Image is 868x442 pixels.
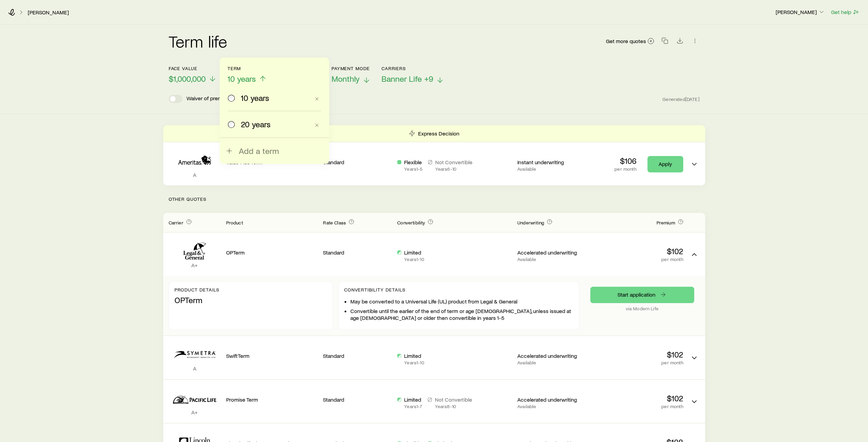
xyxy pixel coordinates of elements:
p: Years 6 - 10 [435,166,472,172]
p: Express Decision [418,130,459,137]
span: $1,000,000 [169,74,206,83]
button: CarriersBanner Life +9 [381,66,444,84]
p: [PERSON_NAME] [776,9,825,15]
p: $106 [614,156,636,166]
button: Get help [831,8,860,16]
p: Convertibility Details [344,287,573,292]
p: $102 [592,350,683,359]
p: SwiftTerm [226,352,318,359]
a: Apply [647,156,683,172]
p: OPTerm [226,249,318,256]
a: Get more quotes [606,37,655,45]
p: Promise Term [226,396,318,403]
li: May be converted to a Universal Life (UL) product from Legal & General [350,298,573,305]
p: A [169,171,221,178]
p: Standard [323,249,392,256]
p: Years 1 - 10 [404,360,424,365]
p: per month [592,404,683,409]
p: Available [517,360,586,365]
span: Banner Life +9 [381,74,433,83]
p: $102 [592,246,683,256]
button: Term10 years [228,66,267,84]
p: Flexible [404,159,423,166]
button: Face value$1,000,000 [169,66,217,84]
span: Monthly [332,74,360,83]
p: Limited [404,352,424,359]
p: Limited [404,249,424,256]
p: per month [592,257,683,262]
span: Rate Class [323,220,346,225]
p: Product details [174,287,327,292]
p: Years 1 - 10 [404,257,424,262]
p: Standard [323,352,392,359]
p: Accelerated underwriting [517,352,586,359]
button: [PERSON_NAME] [775,8,825,16]
h2: Term life [169,33,228,49]
p: Instant underwriting [517,159,586,166]
p: Accelerated underwriting [517,396,586,403]
span: Convertibility [397,220,425,225]
p: Term [228,66,267,71]
span: 10 years [228,74,256,83]
p: Accelerated underwriting [517,249,586,256]
p: Waiver of premium rider [186,95,243,103]
p: A+ [169,409,221,416]
p: A+ [169,262,221,269]
p: Not Convertible [435,396,472,403]
p: Standard [323,159,392,166]
p: A [169,365,221,372]
span: Carrier [169,220,183,225]
span: Generated [662,96,699,102]
span: [DATE] [685,96,700,102]
p: Years 1 - 7 [404,404,422,409]
span: Product [226,220,243,225]
p: OPTerm [174,295,327,305]
div: Term quotes [163,125,705,185]
p: Available [517,166,586,172]
span: Premium [656,220,675,225]
a: Start application [590,287,694,303]
p: per month [614,166,636,172]
p: $102 [592,393,683,403]
span: Underwriting [517,220,544,225]
p: Other Quotes [163,185,705,213]
p: Years 8 - 10 [435,404,472,409]
span: Get more quotes [606,38,646,44]
p: per month [592,360,683,365]
p: Face value [169,66,217,71]
p: Years 1 - 5 [404,166,423,172]
a: [PERSON_NAME] [27,9,69,16]
p: Not Convertible [435,159,472,166]
p: via Modern Life [590,306,694,311]
button: Payment ModeMonthly [332,66,371,84]
p: Payment Mode [332,66,371,71]
p: Available [517,257,586,262]
p: Standard [323,396,392,403]
a: Download CSV [675,39,685,45]
p: Limited [404,396,422,403]
p: Available [517,404,586,409]
p: Carriers [381,66,444,71]
li: Convertible until the earlier of the end of term or age [DEMOGRAPHIC_DATA], unless issued at age ... [350,308,573,321]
